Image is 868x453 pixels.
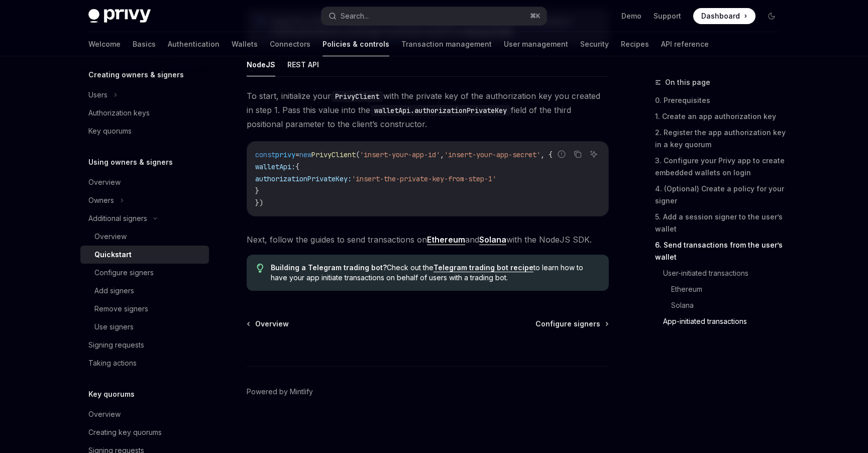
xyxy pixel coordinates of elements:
div: Signing requests [88,339,144,351]
a: 4. (Optional) Create a policy for your signer [655,181,788,209]
button: Ask AI [587,148,600,161]
a: Demo [621,11,641,21]
span: const [255,150,275,159]
span: 'insert-your-app-secret' [444,150,540,159]
a: Powered by Mintlify [247,387,313,397]
img: dark logo [88,9,151,23]
span: ( [356,150,360,159]
div: Creating key quorums [88,426,162,438]
a: Authentication [168,32,220,56]
span: } [255,186,259,195]
a: Remove signers [80,300,209,318]
h5: Key quorums [88,388,135,400]
a: Overview [80,405,209,423]
a: Recipes [621,32,649,56]
a: Ethereum [671,281,788,297]
a: Security [580,32,609,56]
a: 6. Send transactions from the user’s wallet [655,237,788,265]
a: Creating key quorums [80,423,209,441]
a: Authorization keys [80,104,209,122]
span: To start, initialize your with the private key of the authorization key you created in step 1. Pa... [247,89,609,131]
a: User management [504,32,568,56]
code: PrivyClient [331,91,383,102]
div: Remove signers [94,303,148,315]
a: Signing requests [80,336,209,354]
div: Taking actions [88,357,137,369]
h5: Creating owners & signers [88,69,184,81]
a: Connectors [270,32,310,56]
span: ⌘ K [530,12,540,20]
span: walletApi: [255,162,295,171]
code: walletApi.authorizationPrivateKey [370,105,511,116]
a: Solana [671,297,788,313]
a: Ethereum [427,235,465,245]
svg: Tip [257,264,264,273]
a: Configure signers [80,264,209,282]
a: Add signers [80,282,209,300]
span: Overview [255,319,289,329]
button: Report incorrect code [555,148,568,161]
div: Owners [88,194,114,206]
span: 'insert-your-app-id' [360,150,440,159]
a: 0. Prerequisites [655,92,788,108]
div: Search... [341,10,369,22]
span: Dashboard [701,11,740,21]
span: Configure signers [535,319,600,329]
div: Add signers [94,285,134,297]
div: Overview [88,408,121,420]
a: Overview [80,173,209,191]
button: Search...⌘K [321,7,547,25]
span: Next, follow the guides to send transactions on and with the NodeJS SDK. [247,233,609,247]
span: , [440,150,444,159]
div: Additional signers [88,212,147,224]
span: privy [275,150,295,159]
button: REST API [287,53,319,76]
a: Overview [80,228,209,246]
a: Policies & controls [322,32,389,56]
span: On this page [665,76,710,88]
a: Overview [248,319,289,329]
a: Transaction management [401,32,492,56]
a: Use signers [80,318,209,336]
div: Users [88,89,107,101]
div: Quickstart [94,249,132,261]
a: API reference [661,32,709,56]
div: Configure signers [94,267,154,279]
strong: Building a Telegram trading bot? [271,263,387,272]
h5: Using owners & signers [88,156,173,168]
button: NodeJS [247,53,275,76]
span: }) [255,198,263,207]
button: Copy the contents from the code block [571,148,584,161]
a: Solana [479,235,506,245]
div: Overview [94,231,127,243]
a: 5. Add a session signer to the user’s wallet [655,209,788,237]
a: Dashboard [693,8,755,24]
a: App-initiated transactions [663,313,788,329]
div: Key quorums [88,125,132,137]
a: Key quorums [80,122,209,140]
a: Quickstart [80,246,209,264]
span: { [295,162,299,171]
div: Authorization keys [88,107,150,119]
a: Configure signers [535,319,608,329]
a: Taking actions [80,354,209,372]
span: , { [540,150,553,159]
a: 1. Create an app authorization key [655,108,788,125]
span: PrivyClient [311,150,356,159]
a: Support [654,11,681,21]
a: Telegram trading bot recipe [433,263,533,272]
a: User-initiated transactions [663,265,788,281]
div: Use signers [94,321,134,333]
span: = [295,150,299,159]
span: new [299,150,311,159]
button: Toggle dark mode [764,8,780,24]
a: 3. Configure your Privy app to create embedded wallets on login [655,153,788,181]
a: Wallets [232,32,258,56]
a: Basics [133,32,156,56]
a: Welcome [88,32,121,56]
span: 'insert-the-private-key-from-step-1' [352,174,496,183]
span: authorizationPrivateKey: [255,174,352,183]
a: 2. Register the app authorization key in a key quorum [655,125,788,153]
span: Check out the to learn how to have your app initiate transactions on behalf of users with a tradi... [271,263,599,283]
div: Overview [88,176,121,188]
